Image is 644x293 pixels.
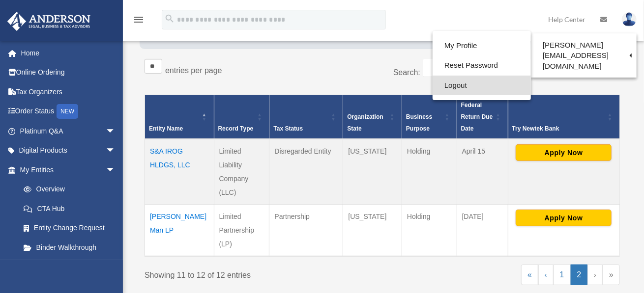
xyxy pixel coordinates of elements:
[521,265,538,285] a: First
[214,139,269,205] td: Limited Liability Company (LLC)
[145,95,214,139] th: Entity Name: Activate to invert sorting
[273,125,303,132] span: Tax Status
[538,265,554,285] a: Previous
[433,36,531,56] a: My Profile
[622,12,637,27] img: User Pic
[402,95,457,139] th: Business Purpose: Activate to sort
[145,139,214,205] td: S&A IROG HLDGS, LLC
[347,113,383,132] span: Organization State
[433,76,531,96] a: Logout
[165,66,222,75] label: entries per page
[106,141,125,161] span: arrow_drop_down
[7,43,130,63] a: Home
[57,104,78,119] div: NEW
[14,218,125,238] a: Entity Change Request
[4,12,93,31] img: Anderson Advisors Platinum Portal
[457,95,508,139] th: Federal Return Due Date: Activate to sort
[406,113,432,132] span: Business Purpose
[133,14,145,26] i: menu
[7,102,130,122] a: Order StatusNEW
[343,139,402,205] td: [US_STATE]
[14,238,125,257] a: Binder Walkthrough
[133,17,145,26] a: menu
[145,265,375,282] div: Showing 11 to 12 of 12 entries
[457,205,508,257] td: [DATE]
[457,139,508,205] td: April 15
[512,123,605,134] div: Try Newtek Bank
[461,102,493,132] span: Federal Return Due Date
[7,82,130,102] a: Tax Organizers
[218,125,254,132] span: Record Type
[343,95,402,139] th: Organization State: Activate to sort
[393,68,420,77] label: Search:
[7,63,130,82] a: Online Ordering
[269,95,343,139] th: Tax Status: Activate to sort
[516,144,612,161] button: Apply Now
[508,95,619,139] th: Try Newtek Bank : Activate to sort
[402,139,457,205] td: Holding
[343,205,402,257] td: [US_STATE]
[214,205,269,257] td: Limited Partnership (LP)
[531,36,637,75] a: [PERSON_NAME][EMAIL_ADDRESS][DOMAIN_NAME]
[402,205,457,257] td: Holding
[14,199,125,218] a: CTA Hub
[7,141,130,160] a: Digital Productsarrow_drop_down
[7,160,125,180] a: My Entitiesarrow_drop_down
[7,121,130,141] a: Platinum Q&Aarrow_drop_down
[106,160,125,180] span: arrow_drop_down
[269,205,343,257] td: Partnership
[164,13,175,24] i: search
[145,205,214,257] td: [PERSON_NAME] Man LP
[516,210,612,226] button: Apply Now
[433,55,531,76] a: Reset Password
[269,139,343,205] td: Disregarded Entity
[106,121,125,141] span: arrow_drop_down
[149,125,183,132] span: Entity Name
[14,257,125,277] a: My Blueprint
[214,95,269,139] th: Record Type: Activate to sort
[14,180,120,199] a: Overview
